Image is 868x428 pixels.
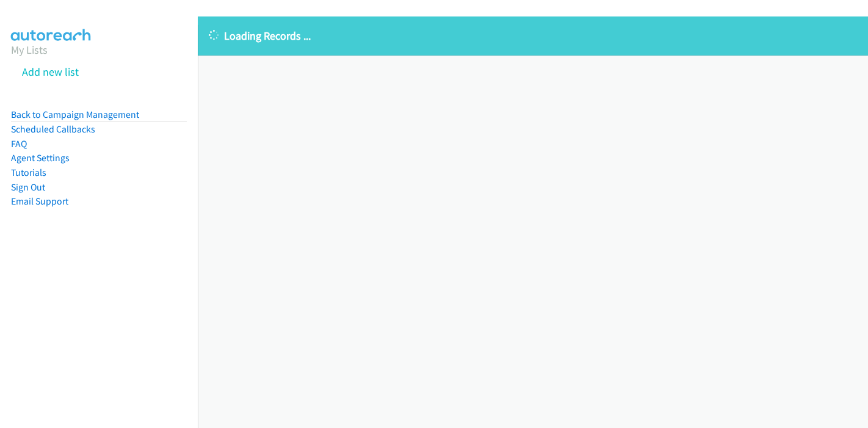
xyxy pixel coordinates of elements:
[11,138,27,150] a: FAQ
[11,152,70,164] a: Agent Settings
[11,43,48,57] a: My Lists
[11,181,45,193] a: Sign Out
[11,109,139,120] a: Back to Campaign Management
[11,123,95,135] a: Scheduled Callbacks
[11,195,68,207] a: Email Support
[11,167,46,178] a: Tutorials
[22,65,79,79] a: Add new list
[209,27,857,44] p: Loading Records ...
